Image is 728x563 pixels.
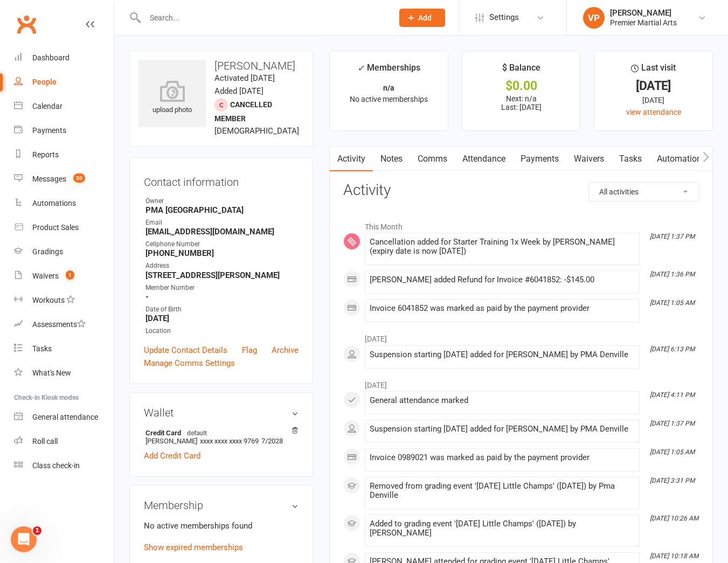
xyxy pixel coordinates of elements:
[214,73,275,83] time: Activated [DATE]
[32,413,98,421] div: General attendance
[145,205,299,215] strong: PMA [GEOGRAPHIC_DATA]
[145,261,299,271] div: Address
[472,80,571,92] div: $0.00
[604,80,703,92] div: [DATE]
[144,357,235,370] a: Manage Comms Settings
[370,304,635,313] div: Invoice 6041852 was marked as paid by the payment provider
[612,147,649,171] a: Tasks
[14,94,114,119] a: Calendar
[370,275,635,284] div: [PERSON_NAME] added Refund for Invoice #6041852: -$145.00
[32,199,76,207] div: Automations
[145,283,299,293] div: Member Number
[14,46,114,70] a: Dashboard
[14,119,114,143] a: Payments
[14,167,114,191] a: Messages 20
[650,477,695,484] i: [DATE] 3:31 PM
[145,304,299,315] div: Date of Birth
[214,86,264,96] time: Added [DATE]
[370,425,635,434] div: Suspension starting [DATE] added for [PERSON_NAME] by PMA Denville
[14,429,114,454] a: Roll call
[357,63,364,73] i: ✓
[370,453,635,462] div: Invoice 0989021 was marked as paid by the payment provider
[489,5,519,30] span: Settings
[14,240,114,264] a: Gradings
[145,270,299,280] strong: [STREET_ADDRESS][PERSON_NAME]
[350,95,428,103] span: No active memberships
[32,272,59,280] div: Waivers
[32,320,86,329] div: Assessments
[138,80,206,116] div: upload photo
[272,344,299,357] a: Archive
[370,238,635,256] div: Cancellation added for Starter Training 1x Week by [PERSON_NAME] (expiry date is now [DATE])
[144,344,227,357] a: Update Contact Details
[145,248,299,258] strong: [PHONE_NUMBER]
[14,405,114,429] a: General attendance kiosk mode
[399,9,445,27] button: Add
[410,147,455,171] a: Comms
[650,552,698,560] i: [DATE] 10:18 AM
[649,147,713,171] a: Automations
[583,7,605,29] div: VP
[144,172,299,188] h3: Contact information
[144,407,299,419] h3: Wallet
[14,70,114,94] a: People
[32,369,71,377] div: What's New
[184,428,210,437] span: default
[214,100,272,123] span: Cancelled member
[604,94,703,106] div: [DATE]
[14,216,114,240] a: Product Sales
[513,147,566,171] a: Payments
[14,312,114,337] a: Assessments
[145,314,299,323] strong: [DATE]
[455,147,513,171] a: Attendance
[144,519,299,532] p: No active memberships found
[650,420,695,427] i: [DATE] 1:37 PM
[373,147,410,171] a: Notes
[650,299,695,307] i: [DATE] 1:05 AM
[214,126,299,136] span: [DEMOGRAPHIC_DATA]
[32,53,70,62] div: Dashboard
[14,361,114,385] a: What's New
[14,337,114,361] a: Tasks
[370,482,635,500] div: Removed from grading event '[DATE] Little Champs' ([DATE]) by Pma Denville
[650,345,695,353] i: [DATE] 6:13 PM
[14,288,114,312] a: Workouts
[631,61,676,80] div: Last visit
[261,437,283,445] span: 7/2028
[32,247,63,256] div: Gradings
[145,326,299,336] div: Location
[370,396,635,405] div: General attendance marked
[32,102,63,110] div: Calendar
[144,543,243,552] a: Show expired memberships
[650,233,695,240] i: [DATE] 1:37 PM
[650,391,695,399] i: [DATE] 4:11 PM
[14,191,114,216] a: Automations
[343,328,699,345] li: [DATE]
[32,437,58,446] div: Roll call
[32,175,66,183] div: Messages
[144,427,299,447] li: [PERSON_NAME]
[343,374,699,391] li: [DATE]
[383,84,394,92] strong: n/a
[13,11,40,38] a: Clubworx
[73,173,85,183] span: 20
[142,10,385,25] input: Search...
[11,526,37,552] iframe: Intercom live chat
[32,296,65,304] div: Workouts
[610,8,677,18] div: [PERSON_NAME]
[626,108,681,116] a: view attendance
[650,515,698,522] i: [DATE] 10:26 AM
[145,218,299,228] div: Email
[32,344,52,353] div: Tasks
[242,344,257,357] a: Flag
[418,13,432,22] span: Add
[330,147,373,171] a: Activity
[32,126,66,135] div: Payments
[472,94,571,112] p: Next: n/a Last: [DATE]
[144,449,200,462] a: Add Credit Card
[32,461,80,470] div: Class check-in
[343,216,699,233] li: This Month
[32,150,59,159] div: Reports
[145,196,299,206] div: Owner
[33,526,41,535] span: 1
